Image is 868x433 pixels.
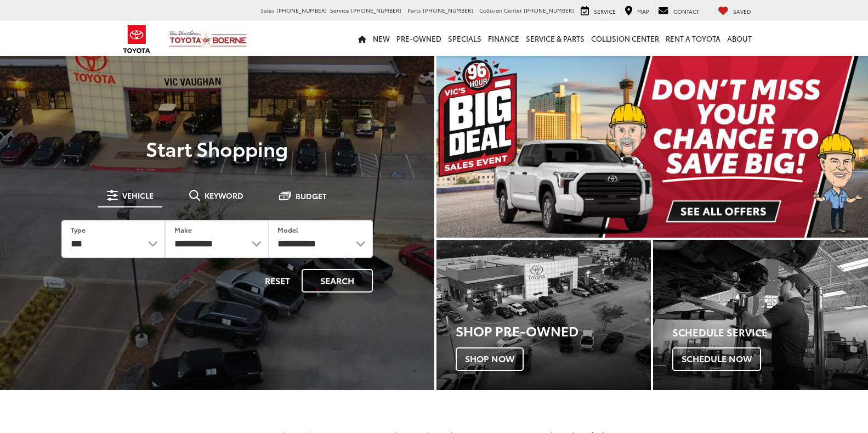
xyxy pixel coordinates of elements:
[578,5,619,17] a: Service
[277,225,298,234] label: Model
[456,323,651,338] h3: Shop Pre-Owned
[672,327,868,338] h4: Schedule Service
[116,21,157,57] img: Toyota
[673,7,699,15] span: Contact
[122,192,154,199] span: Vehicle
[715,5,754,17] a: My Saved Vehicles
[653,240,868,390] div: Toyota
[622,5,652,17] a: Map
[485,21,523,56] a: Finance
[330,6,349,14] span: Service
[588,21,662,56] a: Collision Center
[637,7,649,15] span: Map
[655,5,702,17] a: Contact
[724,21,755,56] a: About
[46,137,388,159] p: Start Shopping
[672,347,761,370] span: Schedule Now
[423,6,473,14] span: [PHONE_NUMBER]
[594,7,616,15] span: Service
[524,6,574,14] span: [PHONE_NUMBER]
[523,21,588,56] a: Service & Parts: Opens in a new tab
[445,21,485,56] a: Specials
[276,6,327,14] span: [PHONE_NUMBER]
[302,269,373,293] button: Search
[653,240,868,390] a: Schedule Service Schedule Now
[174,225,192,234] label: Make
[436,240,651,390] div: Toyota
[733,7,751,15] span: Saved
[479,6,522,14] span: Collision Center
[205,192,243,199] span: Keyword
[355,21,370,56] a: Home
[370,21,393,56] a: New
[351,6,401,14] span: [PHONE_NUMBER]
[71,225,86,234] label: Type
[296,192,327,200] span: Budget
[260,6,275,14] span: Sales
[662,21,724,56] a: Rent a Toyota
[169,30,247,49] img: Vic Vaughan Toyota of Boerne
[436,240,651,390] a: Shop Pre-Owned Shop Now
[407,6,421,14] span: Parts
[256,269,299,293] button: Reset
[393,21,445,56] a: Pre-Owned
[456,347,524,370] span: Shop Now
